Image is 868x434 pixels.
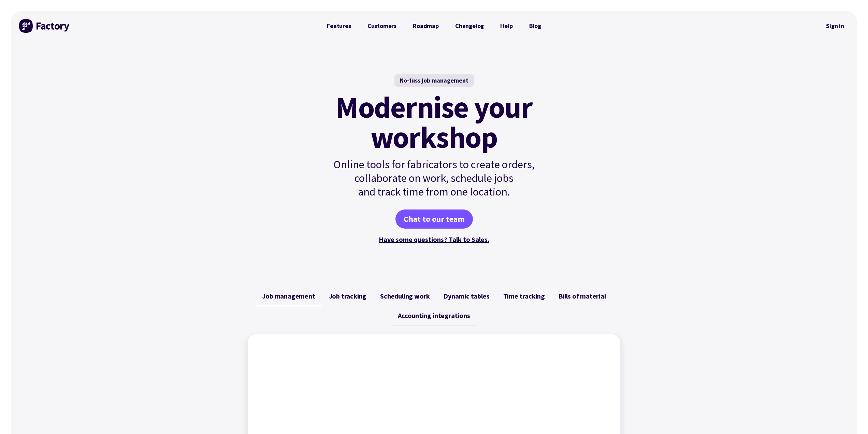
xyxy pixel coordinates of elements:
[405,19,447,33] a: Roadmap
[821,18,849,34] nav: Secondary Navigation
[444,292,489,300] span: Dynamic tables
[379,235,489,244] a: Have some questions? Talk to Sales.
[492,19,521,33] a: Help
[559,292,606,300] span: Bills of material
[319,19,359,33] a: Features
[398,312,470,320] span: Accounting integrations
[19,19,70,33] img: Factory
[380,292,430,300] span: Scheduling work
[395,209,473,229] a: Chat to our team
[329,292,367,300] span: Job tracking
[821,18,849,34] a: Sign in
[359,19,405,33] a: Customers
[447,19,492,33] a: Changelog
[503,292,545,300] span: Time tracking
[262,292,315,300] span: Job management
[319,158,549,199] p: Online tools for fabricators to create orders, collaborate on work, schedule jobs and track time ...
[834,401,868,434] iframe: Chat Widget
[319,19,549,33] nav: Primary Navigation
[394,74,474,87] div: No-fuss job management
[335,92,532,152] mark: Modernise your workshop
[521,19,549,33] a: Blog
